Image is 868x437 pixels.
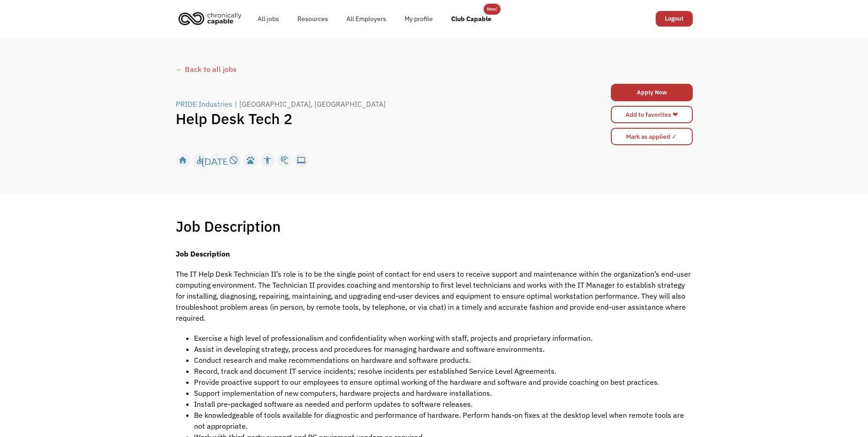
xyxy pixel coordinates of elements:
[176,8,244,28] img: Chronically Capable logo
[248,4,288,33] a: All jobs
[194,366,693,377] li: Record, track and document IT service incidents; resolve incidents per established Service Level ...
[176,217,281,235] h1: Job Description
[195,153,205,167] div: accessible
[395,4,442,33] a: My profile
[194,344,693,355] li: Assist in developing strategy, process and procedures for managing hardware and software environm...
[442,4,501,33] a: Club Capable
[611,126,693,147] form: Mark as applied form
[246,153,255,167] div: pets
[176,249,230,258] strong: Job Description
[611,84,693,101] a: Apply Now
[194,355,693,366] li: Conduct research and make recommendations on hardware and software products.
[239,98,386,109] div: [GEOGRAPHIC_DATA], [GEOGRAPHIC_DATA]
[297,153,306,167] div: computer
[288,4,337,33] a: Resources
[178,153,188,167] div: home
[194,377,693,388] li: Provide proactive support to our employees to ensure optimal working of the hardware and software...
[611,128,693,145] input: Mark as applied ✓
[176,98,232,109] div: PRIDE Industries
[176,8,248,28] a: home
[656,11,693,27] a: Logout
[263,153,272,167] div: accessibility
[229,153,238,167] div: not_interested
[202,153,232,167] div: [DATE]
[487,4,497,15] div: New!
[194,410,693,432] li: Be knowledgeable of tools available for diagnostic and performance of hardware. Perform hands-on ...
[337,4,395,33] a: All Employers
[280,153,289,167] div: hearing
[176,98,388,109] a: PRIDE Industries|[GEOGRAPHIC_DATA], [GEOGRAPHIC_DATA]
[176,268,693,323] p: The IT Help Desk Technician II’s role is to be the single point of contact for end users to recei...
[176,109,564,128] h1: Help Desk Tech 2
[611,106,693,123] a: Add to favorites ❤
[176,64,693,75] a: ← Back to all jobs
[235,98,237,109] div: |
[194,333,693,344] li: Exercise a high level of professionalism and confidentiality when working with staff, projects an...
[194,399,693,410] li: Install pre-packaged software as needed and perform updates to software releases.
[194,388,693,399] li: Support implementation of new computers, hardware projects and hardware installations.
